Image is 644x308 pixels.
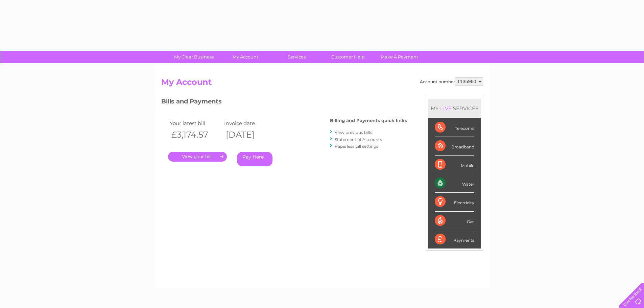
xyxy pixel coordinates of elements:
a: . [168,152,227,162]
td: Invoice date [222,119,277,128]
h3: Bills and Payments [161,97,407,109]
div: Telecoms [435,118,474,137]
div: MY SERVICES [428,99,481,118]
a: Customer Help [320,51,376,63]
a: Make A Payment [372,51,427,63]
th: [DATE] [222,128,277,142]
div: Mobile [435,156,474,174]
div: Account number [420,77,483,86]
h2: My Account [161,77,483,90]
h4: Billing and Payments quick links [330,118,407,123]
div: Water [435,174,474,193]
a: Services [269,51,325,63]
a: Pay Here [237,152,272,166]
th: £3,174.57 [168,128,222,142]
div: Payments [435,230,474,248]
a: Paperless bill settings [335,144,378,149]
div: Gas [435,212,474,230]
a: Statement of Accounts [335,137,382,142]
a: My Clear Business [166,51,222,63]
a: View previous bills [335,130,372,135]
div: LIVE [439,105,453,112]
div: Broadband [435,137,474,156]
div: Electricity [435,193,474,211]
td: Your latest bill [168,119,222,128]
a: My Account [217,51,273,63]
